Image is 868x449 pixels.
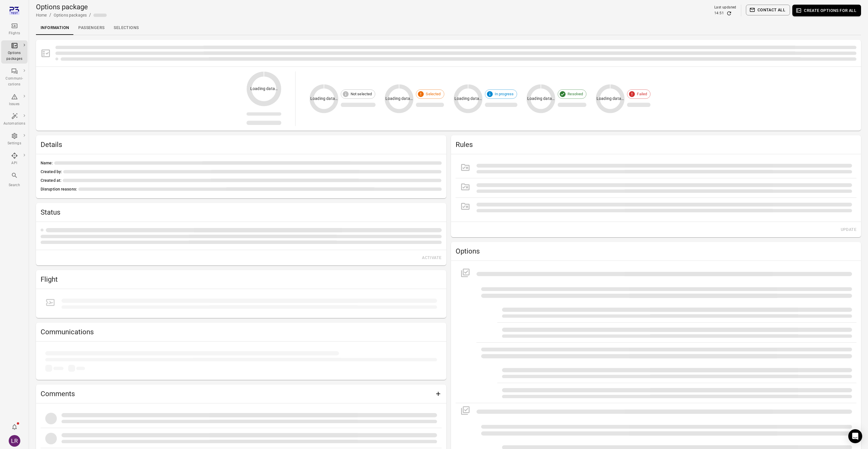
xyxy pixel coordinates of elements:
span: Resolved [564,91,586,97]
a: API [1,150,28,168]
text: Loading data… [250,86,278,91]
a: Passengers [74,21,109,35]
a: Options packages [1,40,28,64]
button: Create options for all [792,5,861,16]
button: Notifications [9,421,20,433]
div: Automations [3,121,25,127]
a: Selections [109,21,143,35]
h2: Options [456,247,857,256]
a: Automations [1,111,28,128]
span: Disruption reasons [41,186,78,193]
h1: Options package [36,2,107,12]
h2: Comments [41,389,432,398]
button: Add comment [432,388,444,400]
div: Options packages [3,50,25,62]
span: Name [41,160,54,166]
text: Loading data… [385,96,413,101]
div: LR [9,435,20,447]
a: Information [36,21,74,35]
div: Open Intercom Messenger [848,429,862,443]
span: Created at [41,177,63,184]
span: In progress [492,91,517,97]
text: Loading data… [527,96,554,101]
span: Not selected [347,91,375,97]
a: Issues [1,91,28,109]
h2: Rules [456,140,857,149]
li: / [89,12,91,19]
span: Selected [423,91,444,97]
h2: Details [41,140,442,149]
span: Created by [41,169,63,175]
h2: Status [41,208,442,217]
h2: Communications [41,327,442,337]
button: Refresh data [726,10,732,16]
div: Search [3,182,25,188]
a: Settings [1,131,28,148]
div: API [3,160,25,166]
button: Search [1,170,28,190]
text: Loading data… [597,96,624,101]
nav: Breadcrumbs [36,12,107,19]
div: Local navigation [36,21,861,35]
div: Flights [3,30,25,36]
text: Loading data… [310,96,338,101]
text: Loading data… [454,96,482,101]
a: Home [36,13,47,17]
div: Issues [3,101,25,107]
div: 14:51 [714,10,724,16]
a: Flights [1,21,28,38]
div: Last updated [714,5,736,10]
button: Contact all [746,5,790,15]
a: Options packages [54,13,87,17]
span: Failed [634,91,650,97]
div: Settings [3,141,25,146]
button: Laufey Rut [6,433,23,449]
a: Communi-cations [1,66,28,89]
div: Communi-cations [3,76,25,87]
li: / [49,12,51,19]
h2: Flight [41,275,442,284]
